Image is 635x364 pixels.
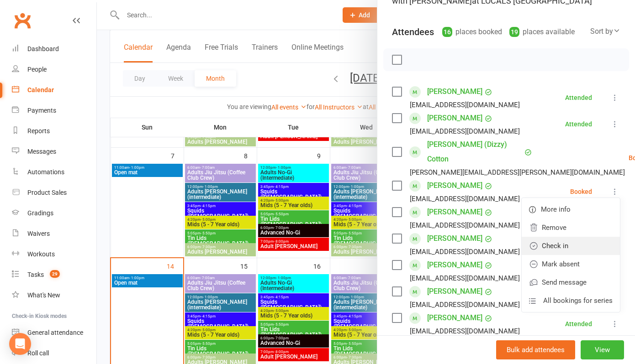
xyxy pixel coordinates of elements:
[410,246,520,258] div: [EMAIL_ADDRESS][DOMAIN_NAME]
[522,291,620,310] a: All bookings for series
[27,329,83,336] div: General attendance
[12,224,96,244] a: Waivers
[12,141,96,162] a: Messages
[9,333,31,355] div: Open Intercom Messenger
[12,59,96,80] a: People
[50,270,60,278] span: 29
[27,148,56,155] div: Messages
[410,125,520,137] div: [EMAIL_ADDRESS][DOMAIN_NAME]
[12,39,96,59] a: Dashboard
[522,237,620,255] a: Check in
[543,295,613,306] span: All bookings for series
[522,255,620,273] a: Mark absent
[392,26,434,38] div: Attendees
[427,284,482,299] a: [PERSON_NAME]
[565,321,592,327] div: Attended
[12,322,96,343] a: General attendance kiosk mode
[11,9,34,32] a: Clubworx
[522,200,620,218] a: More info
[427,111,482,125] a: [PERSON_NAME]
[565,94,592,101] div: Attended
[410,193,520,205] div: [EMAIL_ADDRESS][DOMAIN_NAME]
[27,230,50,237] div: Waivers
[12,244,96,265] a: Workouts
[12,100,96,121] a: Payments
[442,26,502,38] div: places booked
[496,340,575,359] button: Bulk add attendees
[565,121,592,127] div: Attended
[12,182,96,203] a: Product Sales
[427,231,482,246] a: [PERSON_NAME]
[27,66,47,73] div: People
[427,258,482,272] a: [PERSON_NAME]
[427,84,482,99] a: [PERSON_NAME]
[12,265,96,285] a: Tasks 29
[27,189,67,196] div: Product Sales
[12,80,96,100] a: Calendar
[27,127,50,135] div: Reports
[27,107,56,114] div: Payments
[410,166,625,178] div: [PERSON_NAME][EMAIL_ADDRESS][PERSON_NAME][DOMAIN_NAME]
[522,273,620,291] a: Send message
[12,162,96,182] a: Automations
[27,250,55,258] div: Workouts
[12,121,96,141] a: Reports
[27,209,53,217] div: Gradings
[427,311,482,325] a: [PERSON_NAME]
[12,203,96,224] a: Gradings
[410,325,520,337] div: [EMAIL_ADDRESS][DOMAIN_NAME]
[27,271,44,278] div: Tasks
[27,291,60,299] div: What's New
[541,204,571,215] span: More info
[509,26,575,38] div: places available
[442,27,452,37] div: 16
[522,218,620,237] a: Remove
[12,285,96,306] a: What's New
[12,343,96,364] a: Roll call
[410,99,520,111] div: [EMAIL_ADDRESS][DOMAIN_NAME]
[27,45,59,52] div: Dashboard
[27,86,54,94] div: Calendar
[427,178,482,193] a: [PERSON_NAME]
[410,299,520,311] div: [EMAIL_ADDRESS][DOMAIN_NAME]
[570,188,592,195] div: Booked
[27,349,49,357] div: Roll call
[410,219,520,231] div: [EMAIL_ADDRESS][DOMAIN_NAME]
[410,272,520,284] div: [EMAIL_ADDRESS][DOMAIN_NAME]
[427,205,482,219] a: [PERSON_NAME]
[581,340,624,359] button: View
[27,168,64,176] div: Automations
[590,26,620,37] div: Sort by
[509,27,519,37] div: 19
[427,137,522,166] a: [PERSON_NAME] (Dizzy) Cotton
